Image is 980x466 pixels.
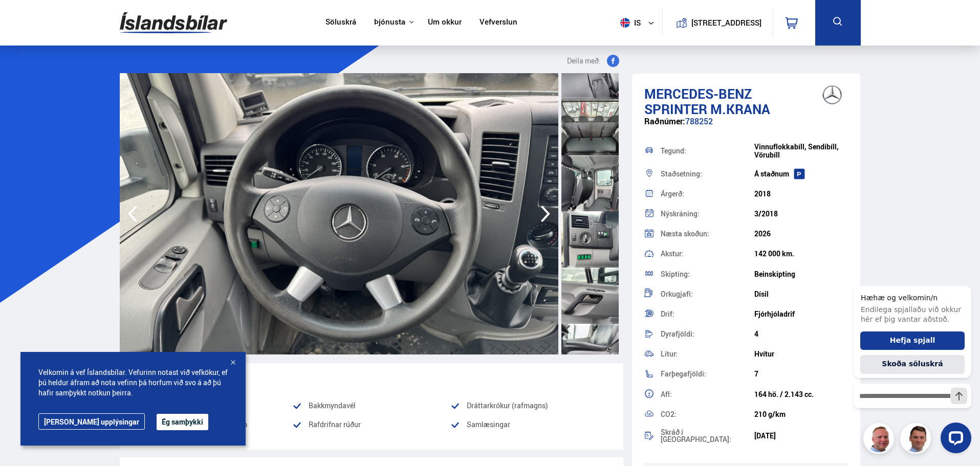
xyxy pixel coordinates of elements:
div: Afl: [661,391,754,398]
img: brand logo [812,79,853,110]
div: Árgerð: [661,190,754,197]
span: Raðnúmer: [644,116,685,127]
div: 788252 [644,117,848,137]
img: G0Ugv5HjCgRt.svg [120,6,227,39]
button: is [616,8,662,38]
a: [STREET_ADDRESS] [668,8,767,37]
button: Þjónusta [374,17,405,27]
span: is [616,18,642,28]
div: Beinskipting [754,270,848,278]
div: 4 [754,330,848,338]
div: Á staðnum [754,170,848,178]
div: Staðsetning: [661,170,754,177]
div: 2018 [754,190,848,198]
div: Orkugjafi: [661,291,754,298]
div: 164 hö. / 2.143 cc. [754,390,848,398]
a: [PERSON_NAME] upplýsingar [38,413,145,430]
div: Drif: [661,310,754,318]
div: Nýskráning: [661,210,754,217]
img: 3343564.jpeg [120,73,558,354]
a: Vefverslun [480,17,517,28]
div: Næsta skoðun: [661,230,754,237]
div: Farþegafjöldi: [661,370,754,378]
span: Mercedes-Benz [644,84,752,103]
div: 3/2018 [754,210,848,218]
div: Vinsæll búnaður [134,371,609,387]
div: Dísil [754,290,848,298]
div: Akstur: [661,250,754,257]
button: [STREET_ADDRESS] [695,18,758,27]
div: 210 g/km [754,410,848,418]
img: svg+xml;base64,PHN2ZyB4bWxucz0iaHR0cDovL3d3dy53My5vcmcvMjAwMC9zdmciIHdpZHRoPSI1MTIiIGhlaWdodD0iNT... [620,18,630,28]
div: 7 [754,370,848,378]
li: Rafdrifnar rúður [292,418,450,431]
a: Söluskrá [325,17,356,28]
div: 142 000 km. [754,250,848,258]
li: Dráttarkrókur (rafmagns) [450,400,608,412]
div: [DATE] [754,432,848,440]
li: Bakkmyndavél [292,400,450,412]
div: 2026 [754,230,848,238]
div: Skipting: [661,271,754,278]
button: Ég samþykki [157,414,208,430]
div: Vinnuflokkabíll, Sendibíll, Vörubíll [754,143,848,159]
span: Deila með: [567,55,601,67]
li: Samlæsingar [450,418,608,437]
div: Fjórhjóladrif [754,310,848,318]
div: CO2: [661,411,754,418]
iframe: LiveChat chat widget [845,267,975,461]
span: Sprinter M.KRANA [644,100,770,118]
button: Deila með: [563,55,623,67]
div: Dyrafjöldi: [661,330,754,338]
div: Hvítur [754,350,848,358]
div: Tegund: [661,147,754,154]
div: Litur: [661,350,754,358]
a: Um okkur [428,17,462,28]
span: Velkomin á vef Íslandsbílar. Vefurinn notast við vefkökur, ef þú heldur áfram að nota vefinn þá h... [38,367,228,398]
div: Skráð í [GEOGRAPHIC_DATA]: [661,429,754,443]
